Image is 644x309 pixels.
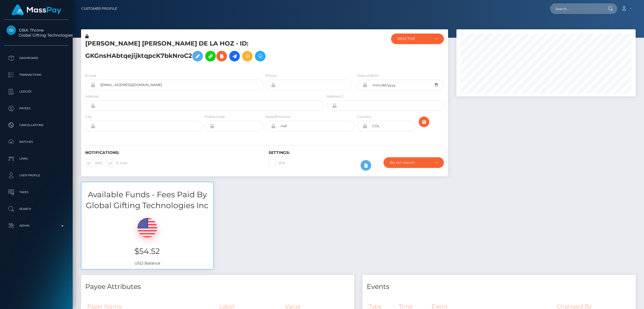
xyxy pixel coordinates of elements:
a: Search [4,202,68,216]
a: Customer Profile [81,3,117,15]
label: Date of Birth [357,73,379,78]
div: DEACTIVE [397,37,431,41]
label: Postal Code [205,114,225,119]
button: Do not require [383,157,444,168]
input: Search... [550,3,603,14]
a: Transactions [4,68,68,82]
img: MassPay Logo [11,4,61,15]
div: USD Balance [81,211,213,269]
a: Ledger [4,85,68,99]
h6: Notifications: [85,150,260,155]
a: Taxes [4,185,68,199]
label: Country [357,114,371,119]
label: Phone [266,73,277,78]
button: DEACTIVE [391,34,444,44]
p: Batches [6,138,66,146]
h4: Events [367,282,631,292]
label: Address [85,94,99,99]
label: 2FA [269,160,285,167]
p: Taxes [6,188,66,196]
p: Admin [6,222,66,230]
a: Batches [4,135,68,149]
h3: $54.52 [86,246,209,257]
a: User Profile [4,168,68,182]
p: Cancellations [6,121,66,129]
label: Address 2 [327,94,343,99]
img: USD.png [138,218,157,237]
a: Dashboard [4,51,68,65]
p: Links [6,154,66,163]
p: User Profile [6,171,66,180]
a: Payees [4,101,68,115]
h5: [PERSON_NAME] [PERSON_NAME] DE LA HOZ - ID: GKGnsHAbtqejijktqpcK7bkNroC2 [85,39,321,64]
p: Ledger [6,87,66,96]
a: Initiate Payout [229,51,240,61]
p: Transactions [6,71,66,79]
h4: Payee Attributes [85,282,350,292]
span: DBA: Throne Global Gifting Technologies Inc [4,28,68,38]
h6: Settings: [269,150,444,155]
div: Do not require [390,160,431,165]
a: Links [4,152,68,166]
label: SMS [85,160,102,167]
a: Admin [4,219,68,233]
img: Global Gifting Technologies Inc [6,25,16,35]
label: State/Province [266,114,290,119]
label: City [85,114,92,119]
p: Payees [6,104,66,113]
label: E-mail [85,73,96,78]
a: Cancellations [4,118,68,132]
p: Dashboard [6,54,66,62]
label: E-mail [106,160,127,167]
p: Search [6,205,66,213]
h3: Available Funds - Fees Paid By Global Gifting Technologies Inc [81,189,213,211]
